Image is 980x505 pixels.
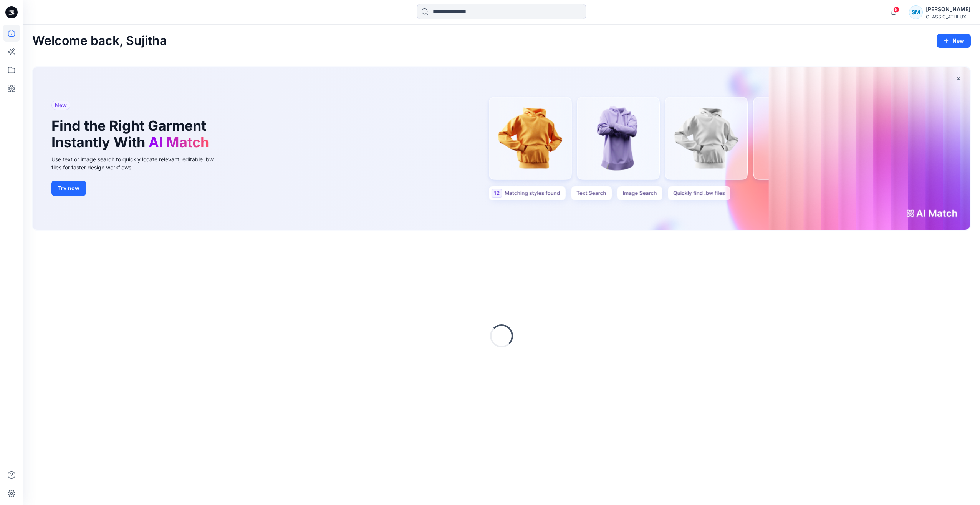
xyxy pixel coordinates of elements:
[51,155,224,171] div: Use text or image search to quickly locate relevant, editable .bw files for faster design workflows.
[926,5,970,14] div: [PERSON_NAME]
[937,34,971,48] button: New
[926,14,970,20] div: CLASSIC_ATHLUX
[893,7,899,13] span: 5
[909,5,923,19] div: SM
[32,34,167,48] h2: Welcome back, Sujitha
[55,101,67,110] span: New
[149,134,209,151] span: AI Match
[51,181,86,196] button: Try now
[51,118,213,151] h1: Find the Right Garment Instantly With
